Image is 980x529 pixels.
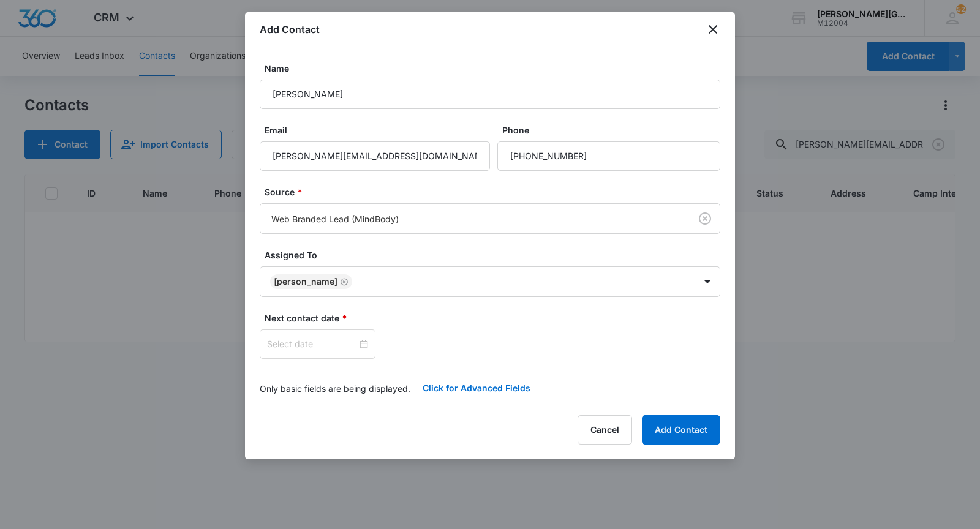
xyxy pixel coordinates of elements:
[265,124,495,137] label: Email
[265,186,725,198] label: Source
[337,277,349,286] div: Remove Elizabeth Vankova
[265,312,725,325] label: Next contact date
[265,62,725,75] label: Name
[410,373,543,403] button: Click for Advanced Fields
[260,382,410,395] p: Only basic fields are being displayed.
[265,249,725,261] label: Assigned To
[497,141,720,171] input: Phone
[578,415,632,445] button: Cancel
[260,141,490,171] input: Email
[642,415,720,445] button: Add Contact
[260,22,320,37] h1: Add Contact
[502,124,725,137] label: Phone
[706,22,720,37] button: close
[274,277,337,286] div: [PERSON_NAME]
[267,337,357,351] input: Select date
[260,80,720,109] input: Name
[695,209,715,228] button: Clear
